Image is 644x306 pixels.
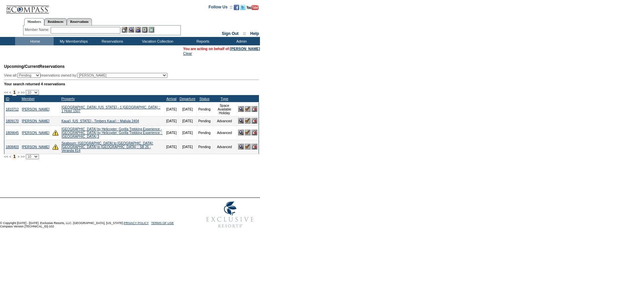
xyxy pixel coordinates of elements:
[44,18,67,25] a: Residences
[212,116,237,126] td: Advanced
[165,126,178,140] td: [DATE]
[197,140,212,154] td: Pending
[52,144,58,150] img: There are insufficient days and/or tokens to cover this reservation
[178,140,197,154] td: [DATE]
[61,119,139,123] a: Kaua'i, [US_STATE] - Timbers Kaua'i :: Maliula 2404
[4,64,39,69] span: Upcoming/Current
[197,116,212,126] td: Pending
[61,127,162,138] a: [GEOGRAPHIC_DATA] by Helicopter: Gorilla Trekking Experience - [GEOGRAPHIC_DATA] by Helicopter: G...
[22,131,49,135] a: [PERSON_NAME]
[243,31,246,36] span: ::
[197,126,212,140] td: Pending
[165,116,178,126] td: [DATE]
[252,118,257,124] img: Cancel Reservation
[199,97,209,101] a: Status
[24,18,45,26] a: Members
[179,97,195,101] a: Departure
[20,155,24,159] span: >>
[245,106,251,112] img: Confirm Reservation
[131,37,183,45] td: Vacation Collection
[234,5,239,10] img: Become our fan on Facebook
[122,27,127,33] img: b_edit.gif
[183,51,192,55] a: Clear
[61,105,160,113] a: [GEOGRAPHIC_DATA], [US_STATE] - 1 [GEOGRAPHIC_DATA] :: 1 Hotel 1507
[4,82,259,86] div: Your search returned 4 reservations
[252,130,257,135] img: Cancel Reservation
[9,90,11,94] span: <
[230,47,260,51] a: [PERSON_NAME]
[4,155,8,159] span: <<
[12,89,17,96] span: 1
[61,97,75,101] a: Property
[240,7,246,11] a: Follow us on Twitter
[61,141,153,152] a: Seabourn: [GEOGRAPHIC_DATA] to [GEOGRAPHIC_DATA]: [GEOGRAPHIC_DATA] to [GEOGRAPHIC_DATA] :: SB 26...
[238,118,244,124] img: View Reservation
[21,97,35,101] a: Member
[151,221,174,225] a: TERMS OF USE
[15,37,54,45] td: Home
[221,37,260,45] td: Admin
[6,145,19,149] a: 1808403
[238,130,244,135] img: View Reservation
[149,27,154,33] img: b_calculator.gif
[25,27,51,33] div: Member Name:
[222,31,238,36] a: Sign Out
[197,102,212,116] td: Pending
[22,119,49,123] a: [PERSON_NAME]
[247,7,259,11] a: Subscribe to our YouTube Channel
[245,118,251,124] img: Confirm Reservation
[17,155,19,159] span: >
[245,144,251,149] img: Confirm Reservation
[245,130,251,135] img: Confirm Reservation
[142,27,148,33] img: Reservations
[221,97,228,101] a: Type
[165,102,178,116] td: [DATE]
[183,47,260,51] span: You are acting on behalf of:
[92,37,131,45] td: Reservations
[52,130,58,136] img: There are insufficient days and/or tokens to cover this reservation
[6,97,9,101] a: ID
[54,37,92,45] td: My Memberships
[135,27,141,33] img: Impersonate
[250,31,259,36] a: Help
[200,198,260,231] img: Exclusive Resorts
[234,7,239,11] a: Become our fan on Facebook
[9,155,11,159] span: <
[238,106,244,112] img: View Reservation
[247,5,259,10] img: Subscribe to our YouTube Channel
[240,5,246,10] img: Follow us on Twitter
[166,97,176,101] a: Arrival
[252,144,257,149] img: Cancel Reservation
[165,140,178,154] td: [DATE]
[209,4,232,12] td: Follow Us ::
[252,106,257,112] img: Cancel Reservation
[178,116,197,126] td: [DATE]
[183,37,221,45] td: Reports
[12,153,17,160] span: 1
[212,126,237,140] td: Advanced
[6,131,19,135] a: 1809645
[178,126,197,140] td: [DATE]
[22,107,49,111] a: [PERSON_NAME]
[238,144,244,149] img: View Reservation
[67,18,92,25] a: Reservations
[212,140,237,154] td: Advanced
[22,145,49,149] a: [PERSON_NAME]
[4,90,8,94] span: <<
[178,102,197,116] td: [DATE]
[212,102,237,116] td: Space Available Holiday
[4,73,170,78] div: View all: reservations owned by:
[17,90,19,94] span: >
[4,64,65,69] span: Reservations
[20,90,24,94] span: >>
[124,221,149,225] a: PRIVACY POLICY
[6,119,19,123] a: 1809170
[128,27,134,33] img: View
[6,107,19,111] a: 1810712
